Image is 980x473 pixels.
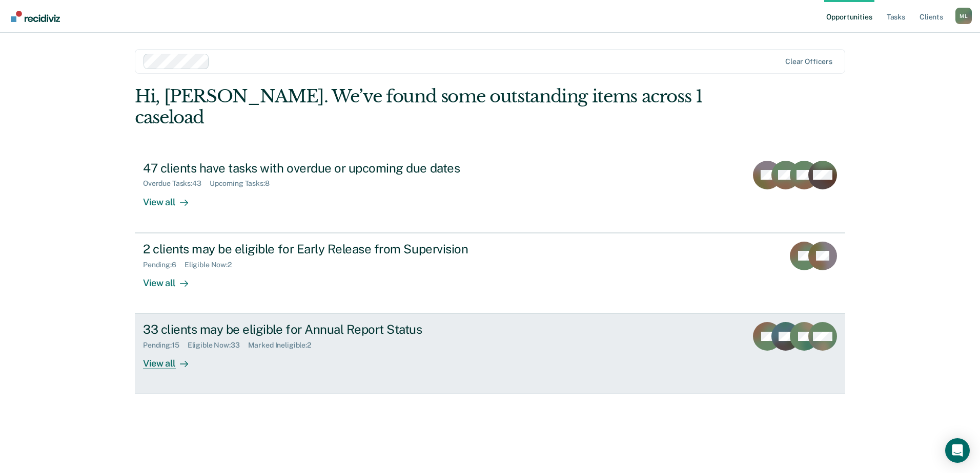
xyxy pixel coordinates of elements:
div: Overdue Tasks : 43 [143,179,210,188]
img: Recidiviz [11,11,60,22]
div: 33 clients may be eligible for Annual Report Status [143,322,503,337]
div: 47 clients have tasks with overdue or upcoming due dates [143,161,503,176]
div: 2 clients may be eligible for Early Release from Supervision [143,242,503,256]
div: Hi, [PERSON_NAME]. We’ve found some outstanding items across 1 caseload [135,86,703,128]
div: Eligible Now : 2 [185,261,240,269]
a: 33 clients may be eligible for Annual Report StatusPending:15Eligible Now:33Marked Ineligible:2Vi... [135,314,845,394]
div: View all [143,269,200,289]
div: Clear officers [785,57,832,66]
div: Open Intercom Messenger [945,438,970,463]
div: Pending : 6 [143,261,185,269]
div: View all [143,350,200,370]
div: Marked Ineligible : 2 [248,341,319,350]
button: Profile dropdown button [955,8,972,24]
a: 47 clients have tasks with overdue or upcoming due datesOverdue Tasks:43Upcoming Tasks:8View all [135,153,845,233]
div: M L [955,8,972,24]
a: 2 clients may be eligible for Early Release from SupervisionPending:6Eligible Now:2View all [135,233,845,314]
div: View all [143,188,200,208]
div: Pending : 15 [143,341,188,350]
div: Eligible Now : 33 [188,341,248,350]
div: Upcoming Tasks : 8 [210,179,278,188]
